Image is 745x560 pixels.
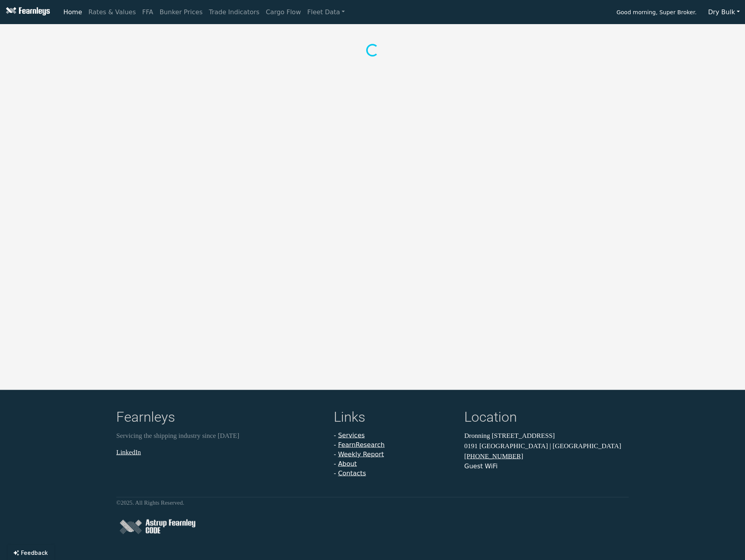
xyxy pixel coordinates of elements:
[206,4,263,20] a: Trade Indicators
[139,4,157,20] a: FFA
[338,441,385,449] a: FearnResearch
[464,431,629,441] p: Dronning [STREET_ADDRESS]
[116,409,324,428] h4: Fearnleys
[334,459,455,469] li: -
[338,432,365,439] a: Services
[4,7,50,17] img: Fearnleys Logo
[85,4,139,20] a: Rates & Values
[116,500,184,506] small: © 2025 . All Rights Reserved.
[338,451,384,458] a: Weekly Report
[338,469,366,477] a: Contacts
[334,431,455,440] li: -
[338,460,357,468] a: About
[334,440,455,450] li: -
[616,6,697,20] span: Good morning, Super Broker.
[334,469,455,478] li: -
[116,431,324,441] p: Servicing the shipping industry since [DATE]
[334,450,455,459] li: -
[263,4,304,20] a: Cargo Flow
[156,4,206,20] a: Bunker Prices
[464,441,629,451] p: 0191 [GEOGRAPHIC_DATA] | [GEOGRAPHIC_DATA]
[464,462,497,471] button: Guest WiFi
[464,453,523,460] a: [PHONE_NUMBER]
[334,409,455,428] h4: Links
[464,409,629,428] h4: Location
[703,5,745,20] button: Dry Bulk
[60,4,85,20] a: Home
[304,4,348,20] a: Fleet Data
[116,448,141,456] a: LinkedIn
